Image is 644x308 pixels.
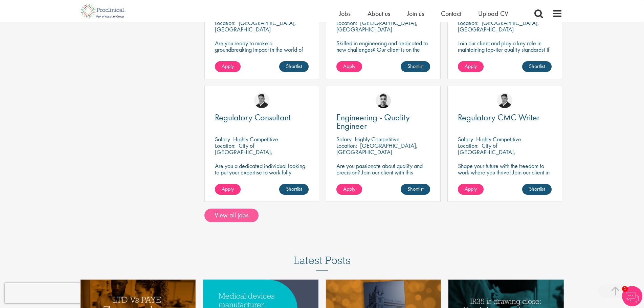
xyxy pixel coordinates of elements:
[522,184,552,195] a: Shortlist
[458,142,479,149] span: Location:
[336,142,357,149] span: Location:
[279,184,309,195] a: Shortlist
[222,185,234,192] span: Apply
[215,113,309,122] a: Regulatory Consultant
[497,93,512,108] img: Peter Duvall
[458,19,479,27] span: Location:
[458,142,515,162] p: City of [GEOGRAPHIC_DATA], [GEOGRAPHIC_DATA]
[215,40,309,72] p: Are you ready to make a groundbreaking impact in the world of biotechnology? Join a growing compa...
[458,184,484,195] a: Apply
[254,93,269,108] img: Peter Duvall
[336,142,418,156] p: [GEOGRAPHIC_DATA], [GEOGRAPHIC_DATA]
[458,112,540,123] span: Regulatory CMC Writer
[458,163,552,182] p: Shape your future with the freedom to work where you thrive! Join our client in this fully remote...
[376,93,391,108] img: Dean Fisher
[215,163,309,195] p: Are you a dedicated individual looking to put your expertise to work fully flexibly in a remote p...
[458,40,552,72] p: Join our client and play a key role in maintaining top-tier quality standards! If you have a keen...
[215,184,241,195] a: Apply
[5,283,91,303] iframe: reCAPTCHA
[336,184,362,195] a: Apply
[215,112,291,123] span: Regulatory Consultant
[336,112,410,132] span: Engineering - Quality Engineer
[465,63,477,70] span: Apply
[339,9,351,18] a: Jobs
[622,286,642,306] img: Chatbot
[522,61,552,72] a: Shortlist
[458,19,539,33] p: [GEOGRAPHIC_DATA], [GEOGRAPHIC_DATA]
[458,113,552,122] a: Regulatory CMC Writer
[336,19,357,27] span: Location:
[465,185,477,192] span: Apply
[458,61,484,72] a: Apply
[368,9,390,18] a: About us
[279,61,309,72] a: Shortlist
[355,135,400,143] p: Highly Competitive
[222,63,234,70] span: Apply
[343,185,355,192] span: Apply
[336,135,352,143] span: Salary
[215,19,296,33] p: [GEOGRAPHIC_DATA], [GEOGRAPHIC_DATA]
[336,113,430,130] a: Engineering - Quality Engineer
[336,61,362,72] a: Apply
[294,255,351,271] h3: Latest Posts
[336,40,430,66] p: Skilled in engineering and dedicated to new challenges? Our client is on the search for a DeltaV ...
[215,61,241,72] a: Apply
[476,135,521,143] p: Highly Competitive
[458,135,473,143] span: Salary
[215,142,272,162] p: City of [GEOGRAPHIC_DATA], [GEOGRAPHIC_DATA]
[233,135,278,143] p: Highly Competitive
[336,19,418,33] p: [GEOGRAPHIC_DATA], [GEOGRAPHIC_DATA]
[204,209,259,222] a: View all jobs
[401,184,430,195] a: Shortlist
[407,9,424,18] a: Join us
[401,61,430,72] a: Shortlist
[343,63,355,70] span: Apply
[478,9,508,18] a: Upload CV
[215,19,236,27] span: Location:
[215,142,236,149] span: Location:
[336,163,430,188] p: Are you passionate about quality and precision? Join our client with this engineering role and he...
[622,286,628,292] span: 1
[441,9,461,18] a: Contact
[215,135,230,143] span: Salary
